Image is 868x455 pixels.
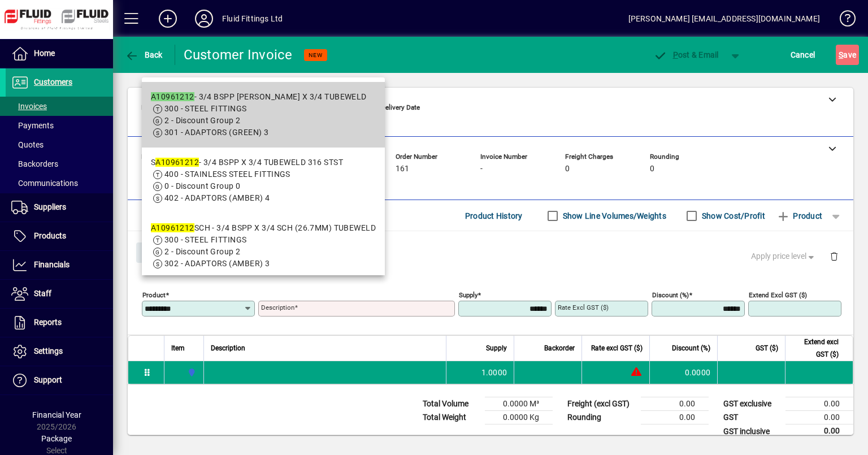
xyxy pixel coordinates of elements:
div: SCH - 3/4 BSPP X 3/4 SCH (26.7MM) TUBEWELD [151,222,376,234]
span: 301 - ADAPTORS (GREEN) 3 [164,128,269,137]
span: P [673,50,678,59]
span: Cancel [791,46,815,64]
mat-label: Description [261,304,294,311]
span: Product History [465,207,523,225]
span: Item [171,342,185,354]
span: 300 - STEEL FITTINGS [164,104,247,113]
span: 2 - Discount Group 2 [164,116,241,125]
button: Post & Email [648,45,724,65]
td: 0.00 [785,411,853,424]
button: Profile [186,8,222,29]
a: Knowledge Base [831,2,854,39]
span: 2 - Discount Group 2 [164,247,241,256]
span: Home [34,49,55,58]
span: Package [41,434,72,443]
td: GST [718,411,785,424]
label: Show Cost/Profit [700,210,765,222]
a: Payments [6,116,113,135]
td: 0.0000 M³ [485,397,553,411]
mat-option: SA10961212 - 3/4 BSPP X 3/4 TUBEWELD 316 STST [142,148,385,213]
span: 300 - STEEL FITTINGS [164,235,247,244]
span: Discount (%) [672,342,710,354]
a: Products [6,222,113,250]
span: GST ($) [756,342,778,354]
span: - [480,164,483,174]
button: Add [150,8,186,29]
span: Support [34,375,62,384]
div: [PERSON_NAME] [EMAIL_ADDRESS][DOMAIN_NAME] [628,10,820,28]
span: Description [211,342,245,354]
span: Financials [34,260,70,269]
td: 0.0000 [649,361,717,384]
a: Backorders [6,154,113,174]
span: 402 - ADAPTORS (AMBER) 4 [164,193,270,202]
a: Suppliers [6,193,113,222]
span: Close [141,244,170,262]
span: S [839,50,843,59]
app-page-header-button: Back [113,45,175,65]
span: 0 [650,164,654,174]
span: NEW [309,51,323,59]
a: Settings [6,337,113,366]
mat-label: Rate excl GST ($) [558,304,609,311]
app-page-header-button: Delete [821,251,848,261]
span: Customers [34,77,72,86]
a: Communications [6,174,113,193]
em: A10961212 [155,158,199,167]
td: 0.00 [641,397,709,411]
mat-option: A10961212SCH - 3/4 BSPP X 3/4 SCH (26.7MM) TUBEWELD [142,213,385,279]
span: Rate excl GST ($) [591,342,643,354]
button: Product History [461,206,527,226]
span: ost & Email [653,50,719,59]
span: ave [839,46,856,64]
a: Staff [6,280,113,308]
button: Delete [821,242,848,270]
app-page-header-button: Close [133,247,177,257]
td: 0.00 [785,397,853,411]
button: Cancel [788,45,818,65]
span: Extend excl GST ($) [792,336,839,361]
a: Support [6,366,113,395]
div: Customer Invoice [184,46,293,64]
mat-label: Product [142,291,166,299]
span: Settings [34,346,63,356]
td: 0.00 [641,411,709,424]
span: Payments [11,121,54,130]
a: Invoices [6,97,113,116]
span: 302 - ADAPTORS (AMBER) 3 [164,259,270,268]
span: Supply [486,342,507,354]
span: AUCKLAND [184,366,197,379]
a: Reports [6,309,113,337]
mat-label: Extend excl GST ($) [749,291,807,299]
span: 400 - STAINLESS STEEL FITTINGS [164,170,290,179]
span: 1.0000 [481,367,507,378]
span: 0 [565,164,570,174]
mat-option: A10961212 - 3/4 BSPP DOWTY X 3/4 TUBEWELD [142,82,385,148]
span: Backorder [544,342,575,354]
td: 0.00 [785,424,853,439]
span: Staff [34,289,51,298]
span: Suppliers [34,202,66,211]
td: Rounding [562,411,641,424]
label: Show Line Volumes/Weights [561,210,666,222]
td: Total Volume [417,397,485,411]
span: Quotes [11,140,44,149]
button: Back [122,45,166,65]
mat-label: Discount (%) [652,291,689,299]
span: Products [34,231,66,240]
div: Product [128,231,853,272]
a: Quotes [6,135,113,154]
a: Financials [6,251,113,279]
span: Invoices [11,102,47,111]
div: S - 3/4 BSPP X 3/4 TUBEWELD 316 STST [151,157,343,168]
div: - 3/4 BSPP [PERSON_NAME] X 3/4 TUBEWELD [151,91,367,103]
span: 161 [396,164,409,174]
td: GST exclusive [718,397,785,411]
span: Apply price level [751,250,817,262]
span: 0 - Discount Group 0 [164,181,241,190]
mat-label: Supply [459,291,478,299]
span: Back [125,50,163,59]
em: A10961212 [151,223,194,232]
button: Save [836,45,859,65]
a: Home [6,40,113,68]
